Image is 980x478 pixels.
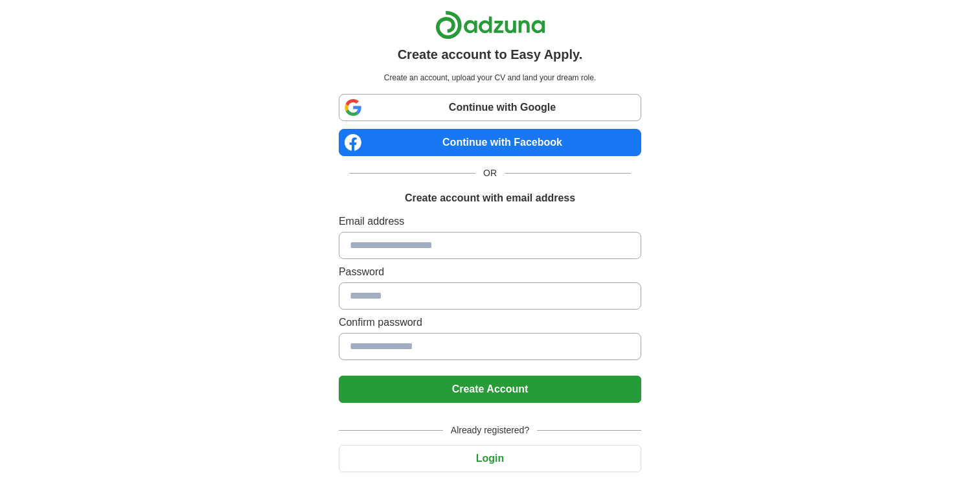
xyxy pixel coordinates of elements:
[339,453,641,464] a: Login
[339,94,641,121] a: Continue with Google
[339,264,641,280] label: Password
[339,315,641,330] label: Confirm password
[475,166,505,180] span: OR
[405,190,575,206] h1: Create account with email address
[398,45,583,64] h1: Create account to Easy Apply.
[341,72,639,84] p: Create an account, upload your CV and land your dream role.
[339,214,641,229] label: Email address
[339,445,641,472] button: Login
[435,10,545,40] img: Adzuna logo
[443,424,537,437] span: Already registered?
[339,376,641,403] button: Create Account
[339,129,641,156] a: Continue with Facebook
